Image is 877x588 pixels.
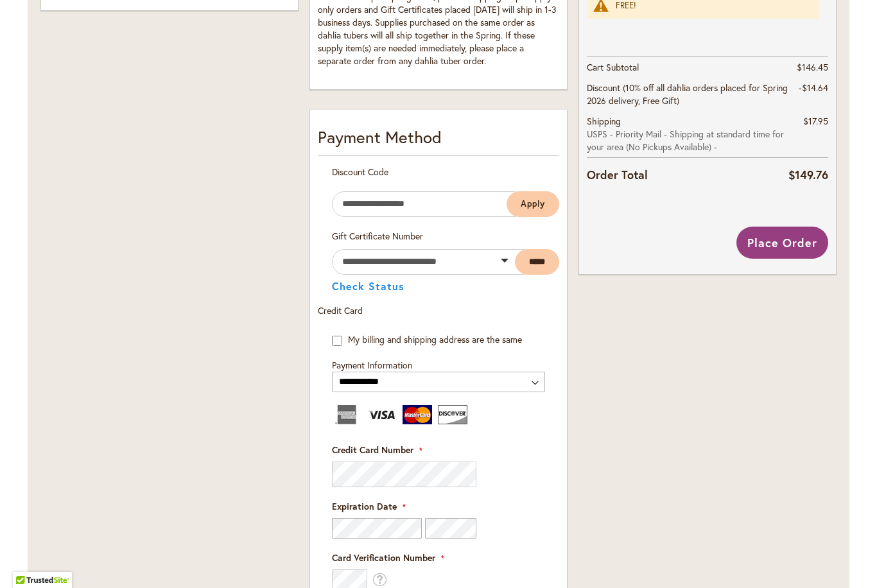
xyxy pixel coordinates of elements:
[332,551,435,564] span: Card Verification Number
[803,115,828,127] span: $17.95
[587,56,788,78] th: Cart Subtotal
[736,227,828,259] button: Place Order
[332,405,361,424] img: American Express
[318,304,363,316] span: Credit Card
[332,166,388,178] span: Discount Code
[438,405,467,424] img: Discover
[587,128,788,153] span: USPS - Priority Mail - Shipping at standard time for your area (No Pickups Available) -
[507,191,559,217] button: Apply
[332,230,423,242] span: Gift Certificate Number
[521,198,545,209] span: Apply
[403,405,432,424] img: MasterCard
[332,444,413,456] span: Credit Card Number
[332,359,412,371] span: Payment Information
[797,61,828,73] span: $146.45
[318,125,559,156] div: Payment Method
[587,82,788,107] span: Discount (10% off all dahlia orders placed for Spring 2026 delivery, Free Gift)
[367,405,397,424] img: Visa
[332,500,397,512] span: Expiration Date
[747,235,817,250] span: Place Order
[348,333,522,345] span: My billing and shipping address are the same
[587,165,648,184] strong: Order Total
[788,167,828,182] span: $149.76
[332,281,404,291] button: Check Status
[799,82,828,94] span: -$14.64
[587,115,621,127] span: Shipping
[10,542,46,578] iframe: Launch Accessibility Center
